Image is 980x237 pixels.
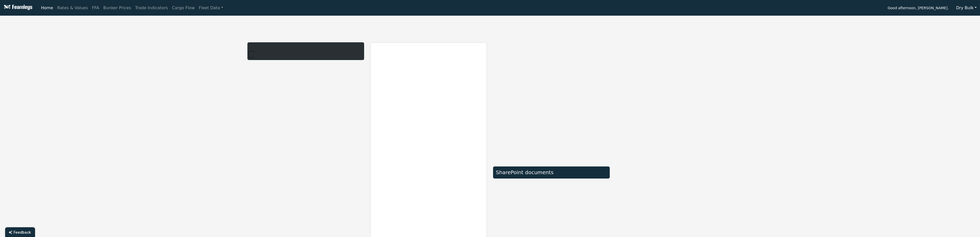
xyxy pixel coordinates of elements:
a: FFA [90,3,101,13]
iframe: tickers TradingView widget [247,18,733,36]
a: Home [39,3,55,13]
a: Cargo Flow [170,3,197,13]
iframe: market overview TradingView widget [493,42,610,161]
a: Trade Indicators [133,3,170,13]
a: Rates & Values [55,3,90,13]
iframe: mini symbol-overview TradingView widget [616,42,733,99]
a: Bunker Prices [101,3,133,13]
div: SharePoint documents [496,169,607,175]
iframe: mini symbol-overview TradingView widget [616,104,733,160]
img: Fearnleys Logo [3,5,32,11]
iframe: mini symbol-overview TradingView widget [616,165,733,222]
button: Dry Bulk [953,3,980,13]
span: Good afternoon, [PERSON_NAME]. [888,4,949,13]
a: Fleet Data [197,3,225,13]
